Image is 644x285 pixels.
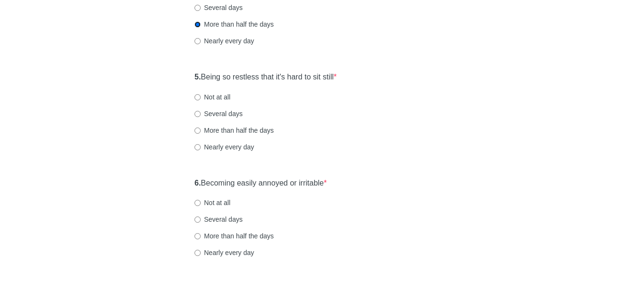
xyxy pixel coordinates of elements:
[194,126,274,135] label: More than half the days
[194,94,201,100] input: Not at all
[194,231,274,241] label: More than half the days
[194,36,254,46] label: Nearly every day
[194,3,243,12] label: Several days
[194,248,254,257] label: Nearly every day
[194,73,201,81] strong: 5.
[194,92,230,102] label: Not at all
[194,178,327,189] label: Becoming easily annoyed or irritable
[194,215,243,224] label: Several days
[194,128,201,134] input: More than half the days
[194,216,201,223] input: Several days
[194,72,337,83] label: Being so restless that it's hard to sit still
[194,250,201,256] input: Nearly every day
[194,109,243,118] label: Several days
[194,233,201,239] input: More than half the days
[194,142,254,152] label: Nearly every day
[194,20,274,29] label: More than half the days
[194,198,230,207] label: Not at all
[194,5,201,11] input: Several days
[194,200,201,206] input: Not at all
[194,111,201,117] input: Several days
[194,179,201,187] strong: 6.
[194,144,201,150] input: Nearly every day
[194,38,201,44] input: Nearly every day
[194,21,201,28] input: More than half the days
